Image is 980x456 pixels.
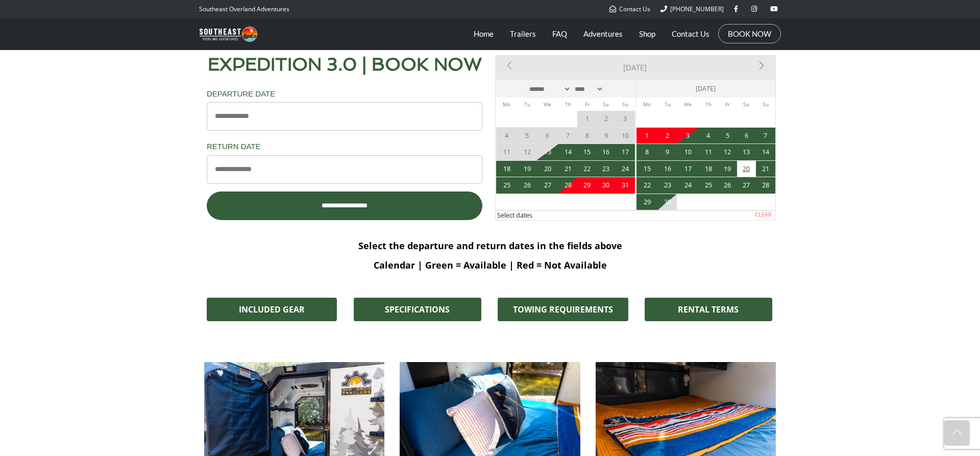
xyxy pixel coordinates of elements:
[672,21,709,46] a: Contact Us
[677,128,699,144] a: 3
[658,144,677,160] a: 9
[518,144,536,160] span: Day in the past
[496,211,751,220] div: Select dates
[536,144,558,160] span: Not available Rules: Not check-out, This is earlier than allowed by our advance reservation rules.
[616,144,634,160] a: 17
[737,177,756,194] a: 27
[616,161,634,177] a: 24
[496,161,518,177] a: 18
[239,305,305,314] span: INCLUDED GEAR
[658,128,677,144] span: Booked
[639,21,655,46] a: Shop
[199,3,289,16] p: Southeast Overland Adventures
[756,144,775,160] a: 14
[658,101,677,108] span: Tuesday
[616,128,634,144] span: Day in the past
[597,144,616,160] a: 16
[385,305,450,314] span: SPECIFICATIONS
[510,21,536,46] a: Trailers
[474,21,494,46] a: Home
[518,161,536,177] a: 19
[636,194,658,210] span: Available (1) Rules: Not check-in
[756,161,775,177] a: 21
[699,101,718,108] span: Thursday
[718,101,737,108] span: Friday
[756,128,775,144] a: 7
[518,177,536,194] a: 26
[753,211,773,220] a: Clear
[636,101,658,108] span: Monday
[678,305,739,314] span: RENTAL TERMS
[718,161,737,177] a: 19
[616,101,634,108] span: Sunday
[577,111,596,127] span: Day in the past
[636,144,658,160] a: 8
[737,161,756,177] a: 20
[559,101,577,108] span: Thursday
[597,161,616,177] a: 23
[670,5,724,13] span: [PHONE_NUMBER]
[583,21,623,46] a: Adventures
[737,101,755,108] span: Saturday
[199,27,257,42] img: Southeast Overland Adventures
[552,21,567,46] a: FAQ
[577,128,596,144] span: Day in the past
[756,177,775,194] a: 28
[677,161,699,177] a: 17
[718,128,737,144] a: 5
[616,111,634,127] span: Day in the past
[728,29,771,39] a: BOOK NOW
[597,111,616,127] span: Day in the past
[699,144,718,160] a: 11
[577,161,596,177] a: 22
[737,144,756,160] a: 13
[558,144,577,160] a: 14
[597,128,616,144] span: Day in the past
[537,101,558,108] span: Wednesday
[496,144,518,160] span: Day in the past
[636,80,775,98] div: [DATE]
[699,161,718,177] a: 18
[636,177,658,194] a: 22
[677,177,699,194] a: 24
[558,128,577,144] span: Day in the past
[496,128,518,144] span: Day in the past
[658,161,677,177] a: 16
[619,5,650,13] span: Contact Us
[496,101,518,108] span: Monday
[518,101,536,108] span: Tuesday
[660,5,724,13] a: [PHONE_NUMBER]
[358,239,622,252] b: Select the departure and return dates in the fields above
[207,298,337,321] a: INCLUDED GEAR
[558,177,577,194] span: Booked
[718,144,737,160] a: 12
[354,298,481,321] a: SPECIFICATIONS
[558,161,577,177] a: 21
[756,101,775,108] span: Sunday
[586,55,684,80] a: [DATE]
[658,194,677,210] span: Available (1) Rules: Not check-in
[718,177,737,194] a: 26
[737,128,756,144] a: 6
[578,101,596,108] span: Friday
[536,161,558,177] a: 20
[677,144,699,160] a: 10
[616,177,634,194] span: Booked
[513,305,613,314] span: TOWING REQUIREMENTS
[658,177,677,194] a: 23
[204,55,485,73] h2: EXPEDITION 3.0 | BOOK NOW
[374,259,607,271] b: Calendar | Green = Available | Red = Not Available
[597,101,615,108] span: Saturday
[645,298,772,321] a: RENTAL TERMS
[609,5,650,13] a: Contact Us
[518,128,536,144] span: Day in the past
[597,177,616,194] span: Booked
[536,128,558,144] span: Day in the past
[636,128,658,144] span: Booked
[577,144,596,160] a: 15
[699,177,718,194] a: 25
[536,177,558,194] span: Available (1) Rules: Not check-in
[207,141,261,152] label: Return Date
[636,161,658,177] a: 15
[498,298,628,321] a: TOWING REQUIREMENTS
